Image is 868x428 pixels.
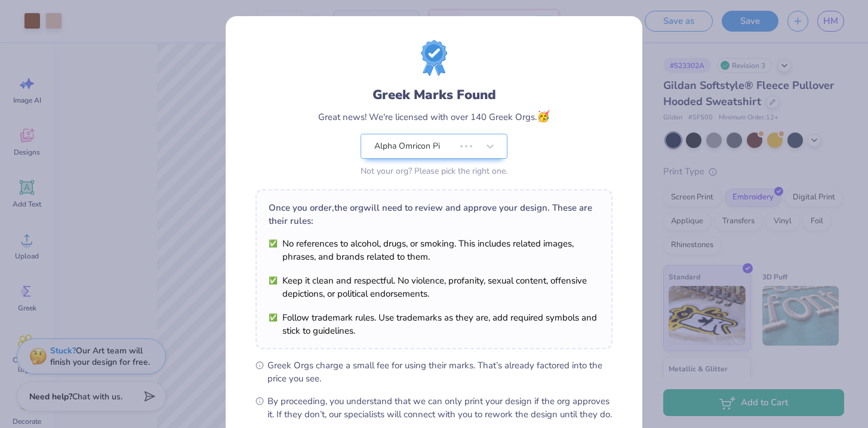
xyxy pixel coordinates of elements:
[269,201,599,227] div: Once you order, the org will need to review and approve your design. These are their rules:
[269,311,599,337] li: Follow trademark rules. Use trademarks as they are, add required symbols and stick to guidelines.
[267,395,612,421] span: By proceeding, you understand that we can only print your design if the org approves it. If they ...
[373,85,496,104] div: Greek Marks Found
[318,109,550,125] div: Great news! We're licensed with over 140 Greek Orgs.
[421,40,447,76] img: License badge
[269,274,599,300] li: Keep it clean and respectful. No violence, profanity, sexual content, offensive depictions, or po...
[537,109,550,124] span: 🥳
[269,237,599,263] li: No references to alcohol, drugs, or smoking. This includes related images, phrases, and brands re...
[267,359,612,385] span: Greek Orgs charge a small fee for using their marks. That’s already factored into the price you see.
[361,165,507,177] div: Not your org? Please pick the right one.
